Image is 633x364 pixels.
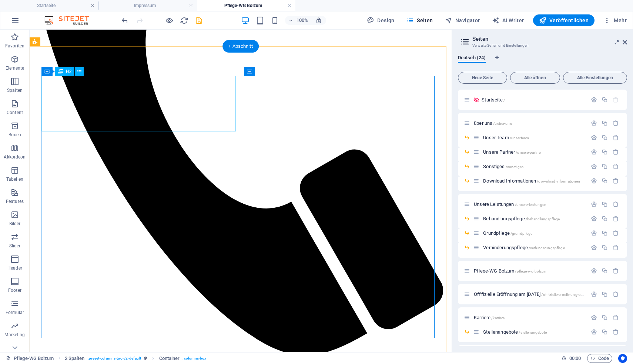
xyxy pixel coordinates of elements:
[7,87,23,93] p: Spalten
[472,36,627,42] h2: Seiten
[222,40,259,53] div: + Abschnitt
[613,329,619,335] div: Entfernen
[602,268,608,274] div: Duplizieren
[182,354,206,363] span: . columns-box
[445,17,480,24] span: Navigator
[195,16,203,25] i: Save (Ctrl+S)
[472,292,587,297] div: Offfizielle Eröffnung am [DATE]/offfizielle-eroeffnung-am-10-09-2021
[165,16,174,25] button: Klicke hier, um den Vorschau-Modus zu verlassen
[613,178,619,184] div: Entfernen
[529,246,565,250] span: /verhinderungspflege
[602,244,608,251] div: Duplizieren
[591,149,597,155] div: Einstellungen
[539,17,589,24] span: Veröffentlichen
[479,97,587,102] div: Startseite/
[159,354,180,363] span: Klick zum Auswählen. Doppelklick zum Bearbeiten
[458,53,486,64] span: Deutsch (24)
[503,98,505,102] span: /
[472,202,587,207] div: Unsere Leistungen/unsere-leistungen
[474,291,605,297] span: Klick, um Seite zu öffnen
[613,163,619,170] div: Entfernen
[602,291,608,297] div: Duplizieren
[602,201,608,207] div: Duplizieren
[6,354,54,363] a: Klick, um Auswahl aufzuheben. Doppelklick öffnet Seitenverwaltung
[7,265,22,271] p: Header
[519,330,547,334] span: /stellenangebote
[8,287,21,293] p: Footer
[4,332,25,338] p: Marketing
[483,149,542,155] span: Klick, um Seite zu öffnen
[474,268,547,274] span: Klick, um Seite zu öffnen
[474,315,505,320] span: Klick, um Seite zu öffnen
[472,315,587,320] div: Karriere/karriere
[406,17,433,24] span: Seiten
[591,244,597,251] div: Einstellungen
[492,17,524,24] span: AI Writer
[575,355,576,361] span: :
[506,165,523,169] span: /sonstiges
[482,97,505,103] span: Klick, um Seite zu öffnen
[483,164,523,169] span: Klick, um Seite zu öffnen
[591,201,597,207] div: Einstellungen
[66,69,71,74] span: H2
[591,314,597,321] div: Einstellungen
[6,176,23,182] p: Tabellen
[65,354,207,363] nav: breadcrumb
[98,1,197,10] h4: Impressum
[591,230,597,236] div: Einstellungen
[364,14,398,26] button: Design
[533,14,595,26] button: Veröffentlichen
[602,97,608,103] div: Duplizieren
[613,314,619,321] div: Entfernen
[602,230,608,236] div: Duplizieren
[526,217,560,221] span: /behandlungspflege
[197,1,295,10] h4: Pflege-WG Bolzum
[6,198,24,204] p: Features
[613,244,619,251] div: Entfernen
[602,216,608,222] div: Duplizieren
[88,354,141,363] span: . preset-columns-two-v2-default
[613,291,619,297] div: Entfernen
[481,150,587,154] div: Unsere Partner/unsere-partner
[510,136,529,140] span: /unserteam
[516,150,542,154] span: /unsere-partner
[121,16,129,25] i: Rückgängig: Text ändern (Strg+Z)
[472,121,587,126] div: über uns/ueber-uns
[461,76,504,80] span: Neue Seite
[602,178,608,184] div: Duplizieren
[481,231,587,236] div: Grundpflege/grundpflege
[569,354,581,363] span: 00 00
[4,154,26,160] p: Akkordeon
[483,178,580,184] span: Klick, um Seite zu öffnen
[481,135,587,140] div: Unser Team/unserteam
[9,132,21,138] p: Boxen
[483,135,529,140] span: Klick, um Seite zu öffnen
[483,216,560,221] span: Klick, um Seite zu öffnen
[515,203,547,207] span: /unsere-leistungen
[613,268,619,274] div: Entfernen
[591,329,597,335] div: Einstellungen
[194,16,203,25] button: save
[566,76,624,80] span: Alle Einstellungen
[603,17,627,24] span: Mehr
[591,268,597,274] div: Einstellungen
[7,110,23,116] p: Content
[483,329,547,335] span: Klick, um Seite zu öffnen
[9,243,21,249] p: Slider
[296,16,308,25] h6: 100%
[602,329,608,335] div: Duplizieren
[9,221,21,227] p: Bilder
[458,72,507,84] button: Neue Seite
[591,178,597,184] div: Einstellungen
[43,16,98,25] img: Editor Logo
[613,230,619,236] div: Entfernen
[591,134,597,141] div: Einstellungen
[458,55,627,69] div: Sprachen-Tabs
[562,354,581,363] h6: Session-Zeit
[493,121,512,126] span: /ueber-uns
[513,76,557,80] span: Alle öffnen
[618,354,627,363] button: Usercentrics
[591,216,597,222] div: Einstellungen
[510,231,533,236] span: /grundpflege
[5,43,24,49] p: Favoriten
